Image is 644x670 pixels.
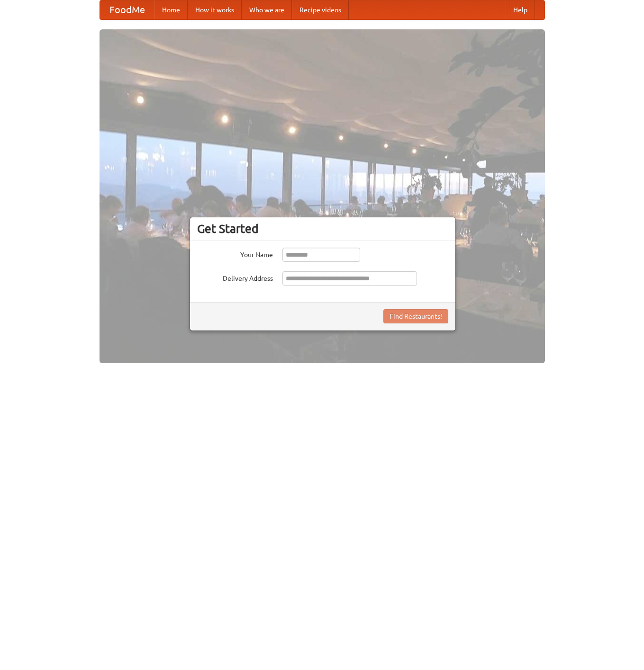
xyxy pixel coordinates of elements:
[188,0,242,19] a: How it works
[383,309,448,323] button: Find Restaurants!
[197,248,273,259] label: Your Name
[154,0,188,19] a: Home
[100,0,154,19] a: FoodMe
[197,222,448,236] h3: Get Started
[506,0,535,19] a: Help
[242,0,292,19] a: Who we are
[292,0,349,19] a: Recipe videos
[197,271,273,283] label: Delivery Address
